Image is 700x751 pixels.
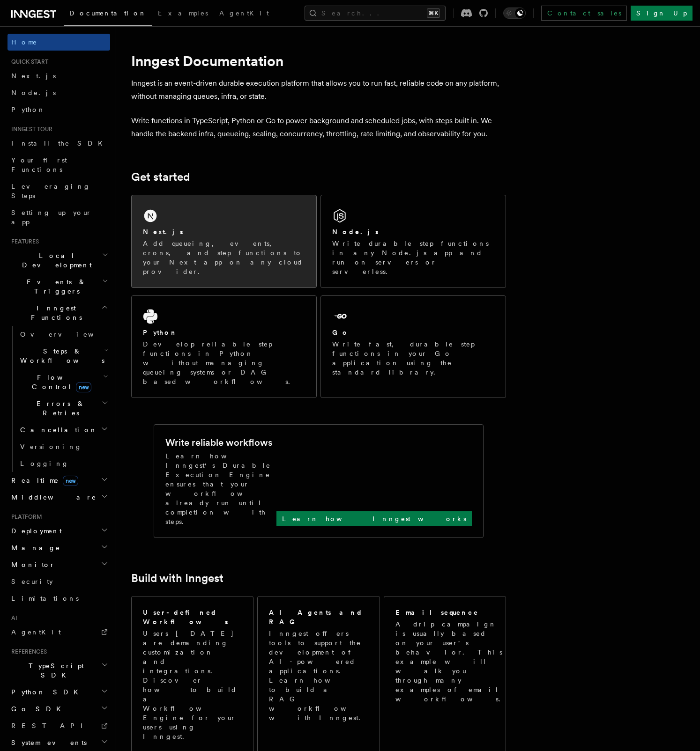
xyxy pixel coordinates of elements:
span: Leveraging Steps [11,183,90,199]
a: Node.js [7,84,110,101]
span: new [76,382,91,392]
h2: AI Agents and RAG [269,608,369,626]
button: Monitor [7,556,110,573]
a: GoWrite fast, durable step functions in your Go application using the standard library. [320,295,506,398]
span: TypeScript SDK [7,661,101,680]
button: Toggle dark mode [503,7,526,19]
a: Versioning [16,438,110,455]
button: Inngest Functions [7,300,110,326]
span: Security [11,578,53,585]
span: Platform [7,513,42,521]
span: Setting up your app [11,209,92,226]
a: Get started [131,170,190,184]
p: Learn how Inngest's Durable Execution Engine ensures that your workflow already run until complet... [165,451,276,526]
p: Inngest offers tools to support the development of AI-powered applications. Learn how to build a ... [269,629,369,722]
span: Realtime [7,476,78,485]
a: Sign Up [631,6,693,21]
span: new [63,476,78,486]
span: Features [7,238,39,245]
button: Python SDK [7,684,110,700]
a: Limitations [7,590,110,607]
a: Examples [152,3,214,25]
span: Events & Triggers [7,277,102,296]
h2: Python [143,328,178,337]
p: Users [DATE] are demanding customization and integrations. Discover how to build a Workflow Engin... [143,629,242,741]
a: Logging [16,455,110,472]
span: Cancellation [16,425,97,434]
span: AgentKit [219,9,269,17]
span: Python [11,106,45,113]
a: Security [7,573,110,590]
h2: Write reliable workflows [165,436,272,449]
a: Python [7,101,110,118]
span: Node.js [11,89,56,96]
kbd: ⌘K [427,8,440,18]
span: Inngest tour [7,125,52,133]
a: Next.jsAdd queueing, events, crons, and step functions to your Next app on any cloud provider. [131,195,317,288]
p: Write functions in TypeScript, Python or Go to power background and scheduled jobs, with steps bu... [131,114,506,140]
span: Steps & Workflows [16,346,104,365]
a: Overview [16,326,110,343]
p: Develop reliable step functions in Python without managing queueing systems or DAG based workflows. [143,339,305,386]
a: Setting up your app [7,204,110,230]
span: Logging [20,460,69,467]
span: Documentation [69,9,147,17]
a: Next.js [7,67,110,84]
button: Go SDK [7,700,110,717]
h2: Next.js [143,227,183,236]
span: Manage [7,543,60,552]
h2: User-defined Workflows [143,608,242,626]
span: Local Development [7,251,102,270]
a: Learn how Inngest works [276,511,472,526]
button: Errors & Retries [16,395,110,421]
p: Learn how Inngest works [282,514,466,523]
span: Flow Control [16,373,103,391]
span: Your first Functions [11,156,67,173]
a: Leveraging Steps [7,178,110,204]
span: Install the SDK [11,140,108,147]
button: TypeScript SDK [7,657,110,684]
span: Overview [20,331,117,338]
button: System events [7,734,110,751]
p: Write durable step functions in any Node.js app and run on servers or serverless. [332,239,494,276]
span: Errors & Retries [16,399,102,418]
span: Monitor [7,560,55,569]
span: Next.js [11,72,56,80]
span: AI [7,614,17,622]
a: Install the SDK [7,135,110,152]
span: Quick start [7,58,48,66]
button: Middleware [7,489,110,506]
a: PythonDevelop reliable step functions in Python without managing queueing systems or DAG based wo... [131,295,317,398]
button: Manage [7,539,110,556]
p: A drip campaign is usually based on your user's behavior. This example will walk you through many... [395,619,506,704]
a: Node.jsWrite durable step functions in any Node.js app and run on servers or serverless. [320,195,506,288]
span: Go SDK [7,704,67,714]
span: Deployment [7,526,62,536]
span: Python SDK [7,687,84,697]
p: Inngest is an event-driven durable execution platform that allows you to run fast, reliable code ... [131,77,506,103]
h2: Node.js [332,227,379,236]
a: Contact sales [541,6,627,21]
h1: Inngest Documentation [131,52,506,69]
h2: Email sequence [395,608,479,617]
button: Events & Triggers [7,273,110,300]
span: AgentKit [11,628,61,636]
button: Local Development [7,247,110,273]
a: AgentKit [214,3,275,25]
a: Documentation [64,3,152,26]
a: Home [7,34,110,51]
p: Add queueing, events, crons, and step functions to your Next app on any cloud provider. [143,239,305,276]
button: Cancellation [16,421,110,438]
span: REST API [11,722,91,729]
h2: Go [332,328,349,337]
div: Inngest Functions [7,326,110,472]
span: Examples [158,9,208,17]
button: Search...⌘K [305,6,446,21]
a: Build with Inngest [131,572,223,585]
a: AgentKit [7,624,110,641]
span: Home [11,37,37,47]
span: System events [7,738,87,747]
span: Limitations [11,595,79,602]
a: REST API [7,717,110,734]
span: Middleware [7,493,97,502]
